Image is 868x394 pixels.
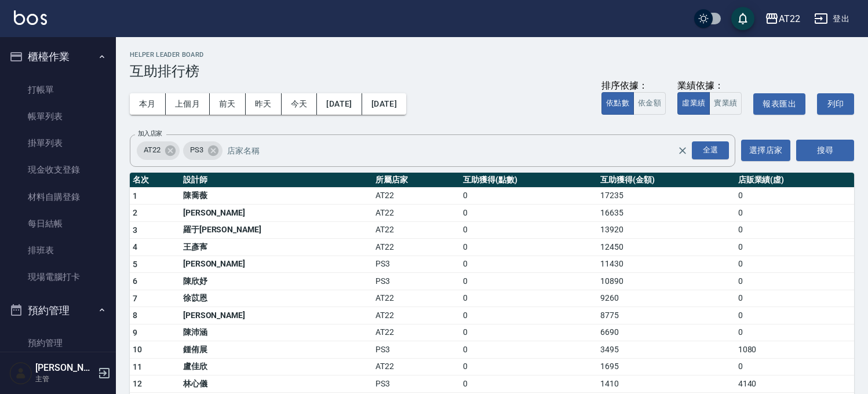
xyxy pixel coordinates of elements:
[5,264,111,290] a: 現場電腦打卡
[5,42,111,72] button: 櫃檯作業
[130,63,854,79] h3: 互助排行榜
[373,256,460,273] td: PS3
[735,221,854,239] td: 0
[137,144,167,156] span: AT22
[180,205,373,222] td: [PERSON_NAME]
[130,93,166,115] button: 本月
[180,239,373,256] td: 王彥寯
[373,358,460,375] td: AT22
[9,362,32,385] img: Person
[692,141,729,159] div: 全選
[460,187,597,205] td: 0
[133,345,143,354] span: 10
[796,140,854,161] button: 搜尋
[460,307,597,324] td: 0
[210,93,246,115] button: 前天
[735,273,854,290] td: 0
[753,93,805,115] button: 報表匯出
[597,205,735,222] td: 16635
[677,80,742,92] div: 業績依據：
[731,7,754,30] button: save
[246,93,282,115] button: 昨天
[460,205,597,222] td: 0
[5,295,111,326] button: 預約管理
[709,92,742,115] button: 實業績
[597,324,735,341] td: 6690
[597,239,735,256] td: 12450
[180,273,373,290] td: 陳欣妤
[362,93,406,115] button: [DATE]
[5,156,111,183] a: 現金收支登錄
[373,375,460,393] td: PS3
[373,290,460,307] td: AT22
[633,92,666,115] button: 依金額
[373,324,460,341] td: AT22
[14,10,47,25] img: Logo
[817,93,854,115] button: 列印
[809,8,854,30] button: 登出
[741,140,790,161] button: 選擇店家
[5,130,111,156] a: 掛單列表
[133,260,137,269] span: 5
[597,341,735,359] td: 3495
[373,239,460,256] td: AT22
[180,187,373,205] td: 陳喬薇
[133,191,137,200] span: 1
[5,237,111,264] a: 排班表
[317,93,362,115] button: [DATE]
[373,307,460,324] td: AT22
[373,173,460,188] th: 所屬店家
[735,239,854,256] td: 0
[597,256,735,273] td: 11430
[597,273,735,290] td: 10890
[133,362,143,371] span: 11
[460,341,597,359] td: 0
[137,141,180,160] div: AT22
[180,358,373,375] td: 盧佳欣
[373,341,460,359] td: PS3
[373,205,460,222] td: AT22
[5,184,111,210] a: 材料自購登錄
[735,173,854,188] th: 店販業績(虛)
[133,311,137,320] span: 8
[735,205,854,222] td: 0
[460,239,597,256] td: 0
[180,173,373,188] th: 設計師
[460,256,597,273] td: 0
[460,324,597,341] td: 0
[597,173,735,188] th: 互助獲得(金額)
[5,103,111,130] a: 帳單列表
[5,76,111,103] a: 打帳單
[133,276,137,286] span: 6
[166,93,210,115] button: 上個月
[735,324,854,341] td: 0
[183,141,223,160] div: PS3
[35,374,94,384] p: 主管
[597,358,735,375] td: 1695
[180,341,373,359] td: 鍾侑展
[597,375,735,393] td: 1410
[460,221,597,239] td: 0
[735,358,854,375] td: 0
[180,290,373,307] td: 徐苡恩
[460,358,597,375] td: 0
[735,256,854,273] td: 0
[138,129,162,138] label: 加入店家
[133,328,137,337] span: 9
[601,92,634,115] button: 依點數
[460,290,597,307] td: 0
[133,208,137,217] span: 2
[133,379,143,388] span: 12
[735,375,854,393] td: 4140
[601,80,666,92] div: 排序依據：
[5,330,111,356] a: 預約管理
[133,225,137,235] span: 3
[373,273,460,290] td: PS3
[130,173,180,188] th: 名次
[133,294,137,303] span: 7
[133,242,137,251] span: 4
[183,144,210,156] span: PS3
[735,187,854,205] td: 0
[760,7,805,31] button: AT22
[674,143,691,159] button: Clear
